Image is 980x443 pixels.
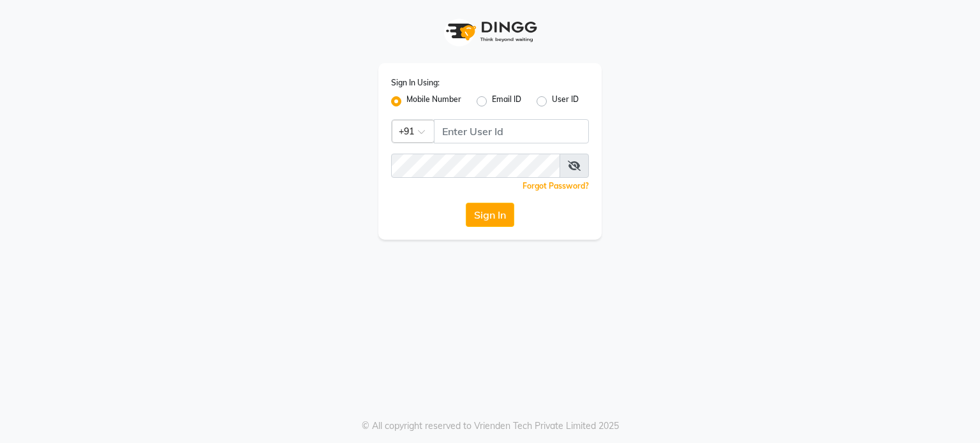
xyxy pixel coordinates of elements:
label: User ID [552,94,579,109]
a: Forgot Password? [523,181,589,191]
button: Sign In [466,203,514,227]
input: Username [391,154,560,178]
img: logo1.svg [439,13,541,50]
label: Sign In Using: [391,77,440,89]
label: Email ID [492,94,521,109]
label: Mobile Number [406,94,461,109]
input: Username [434,119,589,143]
